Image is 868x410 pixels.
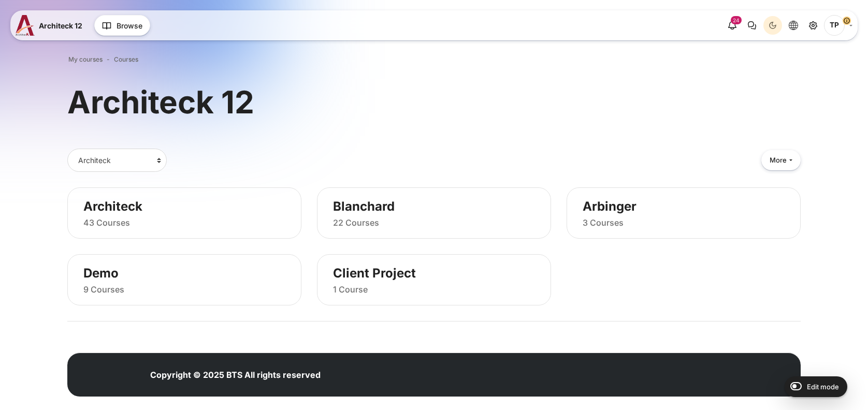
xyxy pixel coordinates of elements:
[83,198,285,214] a: Architeck
[824,15,845,36] span: Thanyaphon Pongpaichet
[114,55,138,64] a: Courses
[583,217,785,228] h5: 3 Courses
[743,16,761,35] button: There are 0 unread conversations
[583,198,785,214] a: Arbinger
[333,217,535,228] h5: 22 Courses
[804,16,822,35] a: Site administration
[67,82,801,337] section: Content
[723,16,742,35] div: Show notification window with 24 new notifications
[16,15,86,36] a: A12 A12 Architeck 12
[333,284,535,295] h5: 1 Course
[117,20,142,31] span: Browse
[39,20,82,31] span: Architeck 12
[150,370,321,380] strong: Copyright © 2025 BTS All rights reserved
[83,217,285,228] h5: 43 Courses
[83,284,285,295] h5: 9 Courses
[763,16,782,35] button: Light Mode Dark Mode
[333,265,535,281] a: Client Project
[67,53,801,66] nav: Navigation bar
[807,383,839,391] span: Edit mode
[83,265,285,281] a: Demo
[731,16,742,24] div: 24
[765,18,780,33] div: Dark Mode
[94,15,150,36] button: Browse
[68,55,103,64] a: My courses
[333,198,535,214] a: Blanchard
[16,15,35,36] img: A12
[784,16,803,35] button: Languages
[67,82,254,122] h1: Architeck 12
[761,150,801,170] button: More actions
[824,15,852,36] a: User menu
